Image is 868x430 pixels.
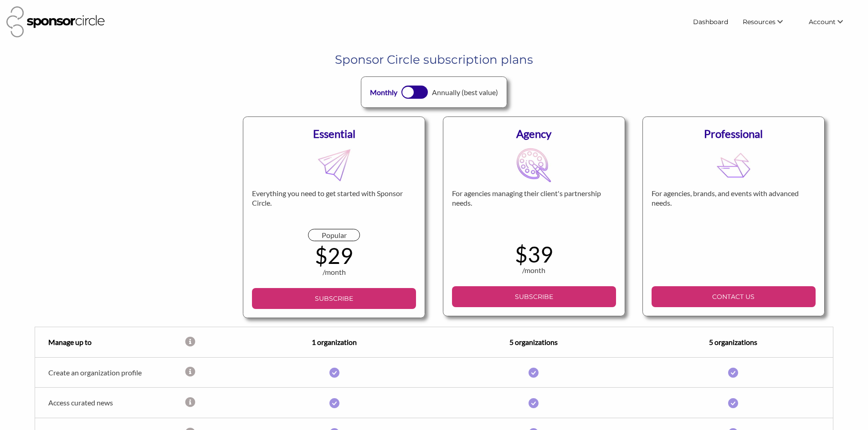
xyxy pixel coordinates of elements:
img: Sponsor Circle Logo [6,6,105,37]
img: i [728,398,738,408]
div: Annually (best value) [432,87,498,98]
a: SUBSCRIBE [252,288,416,309]
div: Monthly [370,87,397,98]
li: Account [801,14,862,30]
div: For agencies managing their client's partnership needs. [452,189,616,229]
a: SUBSCRIBE [452,286,616,307]
a: Dashboard [686,14,735,30]
span: Resources [743,18,776,26]
div: Essential [252,126,416,142]
div: Create an organization profile [35,368,185,377]
div: Everything you need to get started with Sponsor Circle. [252,189,416,229]
div: Professional [652,126,816,142]
div: 5 organizations [434,337,634,348]
p: SUBSCRIBE [256,292,412,305]
img: i [529,398,539,408]
p: SUBSCRIBE [456,290,612,304]
div: 1 organization [235,337,434,348]
div: $29 [252,245,416,267]
h1: Sponsor Circle subscription plans [77,51,792,68]
span: /month [522,266,545,274]
div: $39 [452,243,616,265]
p: CONTACT US [655,290,812,304]
img: i [329,398,339,408]
img: i [529,368,539,378]
li: Resources [735,14,801,30]
img: MDB8YWNjdF8xRVMyQnVKcDI4S0FlS2M5fGZsX2xpdmVfemZLY1VLQ1l3QUkzM2FycUE0M0ZwaXNX00M5cMylX0 [716,148,751,182]
div: For agencies, brands, and events with advanced needs. [652,189,816,229]
span: Account [809,18,836,26]
img: i [329,368,339,378]
div: Popular [308,229,360,242]
img: MDB8YWNjdF8xRVMyQnVKcDI4S0FlS2M5fGZsX2xpdmVfa1QzbGg0YzRNa2NWT1BDV21CQUZza1Zs0031E1MQed [516,148,551,182]
div: Agency [452,126,616,142]
div: Access curated news [35,398,185,407]
div: Manage up to [35,337,185,348]
img: i [728,368,738,378]
img: MDB8YWNjdF8xRVMyQnVKcDI4S0FlS2M5fGZsX2xpdmVfZ2hUeW9zQmppQkJrVklNa3k3WGg1bXBx00WCYLTg8d [317,148,351,182]
a: CONTACT US [652,286,816,307]
div: 5 organizations [633,337,833,348]
span: /month [323,268,346,276]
